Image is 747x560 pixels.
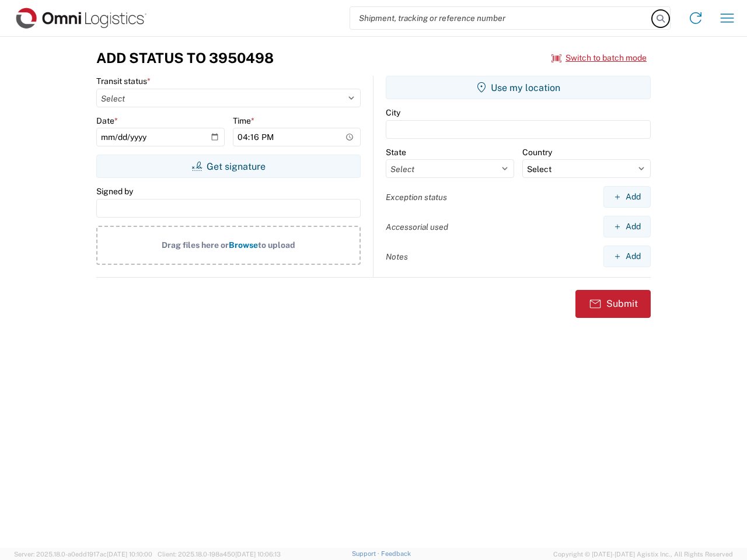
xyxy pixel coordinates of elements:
[551,48,647,68] button: Switch to batch mode
[381,550,411,557] a: Feedback
[233,116,254,126] label: Time
[386,76,651,99] button: Use my location
[96,155,361,178] button: Get signature
[603,186,651,208] button: Add
[575,290,651,318] button: Submit
[158,551,281,558] span: Client: 2025.18.0-198a450
[603,246,651,267] button: Add
[162,240,229,250] span: Drag files here or
[352,550,381,557] a: Support
[522,147,552,157] label: Country
[229,240,258,250] span: Browse
[107,551,152,558] span: [DATE] 10:10:00
[14,551,152,558] span: Server: 2025.18.0-a0edd1917ac
[258,240,295,250] span: to upload
[96,116,118,126] label: Date
[235,551,281,558] span: [DATE] 10:06:13
[553,549,733,559] span: Copyright © [DATE]-[DATE] Agistix Inc., All Rights Reserved
[386,222,448,232] label: Accessorial used
[386,107,400,118] label: City
[96,76,151,86] label: Transit status
[386,147,406,157] label: State
[350,7,652,29] input: Shipment, tracking or reference number
[603,216,651,237] button: Add
[386,251,408,262] label: Notes
[96,50,274,66] h3: Add Status to 3950498
[96,186,133,197] label: Signed by
[386,192,447,202] label: Exception status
